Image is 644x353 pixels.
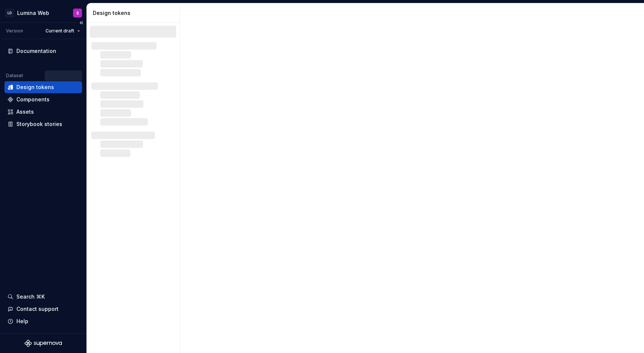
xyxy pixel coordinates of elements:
[16,305,59,313] div: Contact support
[16,318,28,325] div: Help
[45,28,74,34] span: Current draft
[16,120,62,128] div: Storybook stories
[6,73,23,79] div: Dataset
[16,47,56,55] div: Documentation
[1,5,85,21] button: LDLumina WebS
[4,106,82,118] a: Assets
[4,94,82,105] a: Components
[4,81,82,93] a: Design tokens
[16,83,54,91] div: Design tokens
[76,18,86,28] button: Collapse sidebar
[17,9,49,17] div: Lumina Web
[4,315,82,327] button: Help
[16,293,45,300] div: Search ⌘K
[76,10,79,16] div: S
[4,303,82,315] button: Contact support
[5,9,14,18] div: LD
[4,45,82,57] a: Documentation
[93,9,177,17] div: Design tokens
[6,28,23,34] div: Version
[4,118,82,130] a: Storybook stories
[4,291,82,303] button: Search ⌘K
[16,96,50,103] div: Components
[16,108,34,116] div: Assets
[42,26,83,36] button: Current draft
[25,340,62,347] svg: Supernova Logo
